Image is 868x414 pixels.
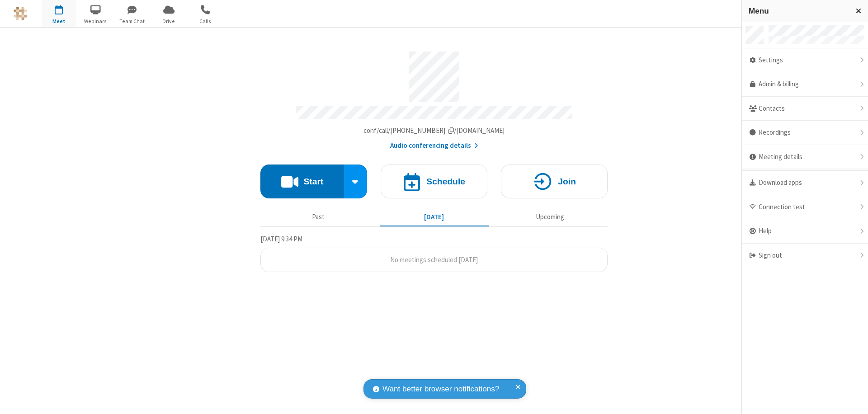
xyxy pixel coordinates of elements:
img: QA Selenium DO NOT DELETE OR CHANGE [14,7,27,20]
span: Copy my meeting room link [363,126,505,135]
button: Start [260,165,344,198]
div: Recordings [742,121,868,145]
section: Today's Meetings [260,234,608,273]
h4: Schedule [426,177,465,186]
button: Copy my meeting room linkCopy my meeting room link [363,126,505,136]
span: Calls [189,17,222,25]
div: Help [742,219,868,244]
a: Admin & billing [742,72,868,97]
span: [DATE] 9:34 PM [260,235,302,243]
button: Join [501,165,608,198]
span: Team Chat [115,17,149,25]
span: Webinars [79,17,113,25]
span: Want better browser notifications? [382,383,499,395]
div: Contacts [742,97,868,121]
h4: Join [558,177,576,186]
button: Past [264,208,373,226]
button: Upcoming [495,208,604,226]
h4: Start [303,177,323,186]
button: Audio conferencing details [390,141,478,151]
span: No meetings scheduled [DATE] [390,255,478,264]
div: Start conference options [344,165,368,198]
span: Drive [152,17,186,25]
span: Meet [42,17,76,25]
div: Download apps [742,171,868,195]
div: Connection test [742,195,868,220]
button: [DATE] [380,208,489,226]
div: Meeting details [742,145,868,169]
h3: Menu [749,7,848,15]
div: Settings [742,48,868,73]
button: Schedule [381,165,487,198]
section: Account details [260,45,608,151]
div: Sign out [742,244,868,268]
